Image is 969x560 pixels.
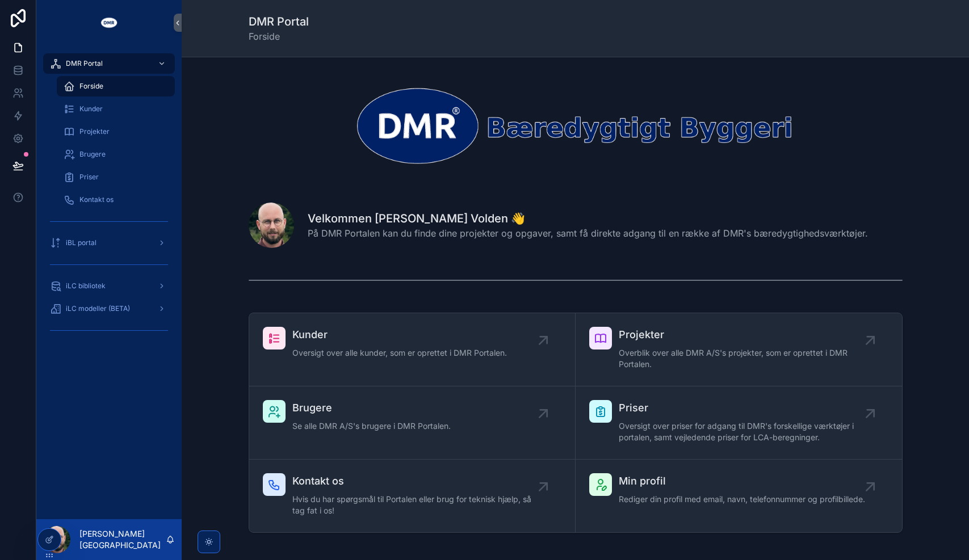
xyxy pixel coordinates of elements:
span: Rediger din profil med email, navn, telefonnummer og profilbillede. [619,494,865,505]
a: Kunder [57,99,175,119]
span: Min profil [619,473,865,489]
span: Kunder [79,104,103,113]
span: Priser [619,400,870,416]
a: DMR Portal [43,53,175,74]
span: Brugere [292,400,451,416]
span: Kunder [292,327,507,343]
h1: Velkommen [PERSON_NAME] Volden 👋 [308,210,868,226]
a: Forside [57,76,175,96]
a: Kontakt os [57,190,175,210]
img: App logo [100,14,118,32]
a: Projekter [57,121,175,142]
span: Forside [249,30,309,43]
span: Kontakt os [292,473,543,489]
span: Oversigt over alle kunder, som er oprettet i DMR Portalen. [292,347,507,359]
span: Se alle DMR A/S's brugere i DMR Portalen. [292,420,451,432]
a: iBL portal [43,233,175,253]
span: Oversigt over priser for adgang til DMR's forskellige værktøjer i portalen, samt vejledende prise... [619,420,870,443]
a: BrugereSe alle DMR A/S's brugere i DMR Portalen. [249,386,576,460]
span: iLC modeller (BETA) [66,304,130,313]
a: iLC bibliotek [43,276,175,296]
span: Brugere [79,150,106,159]
a: KunderOversigt over alle kunder, som er oprettet i DMR Portalen. [249,313,576,386]
img: 30475-dmr_logo_baeredygtigt-byggeri_space-arround---noloco---narrow---transparrent---white-DMR.png [249,85,903,166]
a: PriserOversigt over priser for adgang til DMR's forskellige værktøjer i portalen, samt vejledende... [576,386,902,460]
a: Brugere [57,144,175,165]
span: iBL portal [66,238,97,247]
a: Priser [57,167,175,187]
span: Forside [79,82,103,91]
span: Priser [79,172,99,182]
p: [PERSON_NAME] [GEOGRAPHIC_DATA] [79,528,166,551]
h1: DMR Portal [249,14,309,30]
div: scrollable content [36,45,182,354]
span: Projekter [79,127,110,136]
a: Kontakt osHvis du har spørgsmål til Portalen eller brug for teknisk hjælp, så tag fat i os! [249,460,576,532]
span: Overblik over alle DMR A/S's projekter, som er oprettet i DMR Portalen. [619,347,870,370]
span: DMR Portal [66,59,103,68]
span: Projekter [619,327,870,343]
span: Hvis du har spørgsmål til Portalen eller brug for teknisk hjælp, så tag fat i os! [292,494,543,516]
span: iLC bibliotek [66,281,106,290]
a: ProjekterOverblik over alle DMR A/S's projekter, som er oprettet i DMR Portalen. [576,313,902,386]
a: Min profilRediger din profil med email, navn, telefonnummer og profilbillede. [576,460,902,532]
span: Kontakt os [79,195,114,204]
span: På DMR Portalen kan du finde dine projekter og opgaver, samt få direkte adgang til en række af DM... [308,226,868,240]
a: iLC modeller (BETA) [43,298,175,319]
